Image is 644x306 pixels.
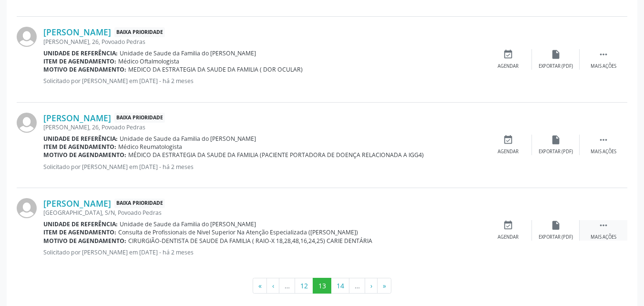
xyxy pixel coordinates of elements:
b: Item de agendamento: [43,143,116,151]
button: Go to page 12 [295,278,313,294]
span: MEDICO DA ESTRATEGIA DA SAUDE DA FAMILIA ( DOR OCULAR) [128,65,303,74]
button: Go to previous page [266,278,279,294]
span: Unidade de Saude da Familia do [PERSON_NAME] [120,220,256,228]
i: insert_drive_file [551,220,561,231]
span: Baixa Prioridade [114,113,165,123]
div: Exportar (PDF) [539,234,573,241]
b: Unidade de referência: [43,220,118,228]
span: Médico Oftalmologista [118,57,179,65]
div: Mais ações [591,234,616,241]
span: Consulta de Profissionais de Nivel Superior Na Atenção Especializada ([PERSON_NAME]) [118,228,358,236]
i: event_available [503,220,513,231]
button: Go to next page [365,278,378,294]
div: Agendar [498,234,519,241]
div: Agendar [498,148,519,155]
div: [PERSON_NAME], 26, Povoado Pedras [43,123,484,131]
a: [PERSON_NAME] [43,27,111,37]
i: event_available [503,49,513,60]
b: Motivo de agendamento: [43,237,126,245]
button: Go to last page [377,278,391,294]
span: Unidade de Saude da Familia do [PERSON_NAME] [120,49,256,57]
b: Item de agendamento: [43,57,116,65]
p: Solicitado por [PERSON_NAME] em [DATE] - há 2 meses [43,163,484,171]
img: img [17,27,37,47]
img: img [17,113,37,133]
ul: Pagination [17,278,627,294]
p: Solicitado por [PERSON_NAME] em [DATE] - há 2 meses [43,248,484,256]
i:  [598,220,609,231]
span: MÉDICO DA ESTRATEGIA DA SAUDE DA FAMILIA (PACIENTE PORTADORA DE DOENÇA RELACIONADA A IGG4) [128,151,424,159]
img: img [17,198,37,218]
span: Baixa Prioridade [114,199,165,209]
b: Motivo de agendamento: [43,151,126,159]
div: [GEOGRAPHIC_DATA], S/N, Povoado Pedras [43,209,484,217]
b: Item de agendamento: [43,228,116,236]
a: [PERSON_NAME] [43,198,111,209]
b: Unidade de referência: [43,135,118,143]
p: Solicitado por [PERSON_NAME] em [DATE] - há 2 meses [43,77,484,85]
button: Go to page 13 [313,278,331,294]
i: insert_drive_file [551,135,561,145]
span: Médico Reumatologista [118,143,182,151]
button: Go to first page [253,278,267,294]
div: Exportar (PDF) [539,63,573,70]
i: insert_drive_file [551,49,561,60]
span: Baixa Prioridade [114,27,165,37]
div: Exportar (PDF) [539,148,573,155]
span: Unidade de Saude da Familia do [PERSON_NAME] [120,135,256,143]
a: [PERSON_NAME] [43,113,111,123]
div: Mais ações [591,148,616,155]
b: Motivo de agendamento: [43,65,126,74]
i: event_available [503,135,513,145]
div: Mais ações [591,63,616,70]
div: [PERSON_NAME], 26, Povoado Pedras [43,38,484,46]
b: Unidade de referência: [43,49,118,57]
i:  [598,49,609,60]
i:  [598,135,609,145]
div: Agendar [498,63,519,70]
span: CIRURGIÃO-DENTISTA DE SAUDE DA FAMILIA ( RAIO-X 18,28,48,16,24,25) CARIE DENTÁRIA [128,237,372,245]
button: Go to page 14 [331,278,349,294]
